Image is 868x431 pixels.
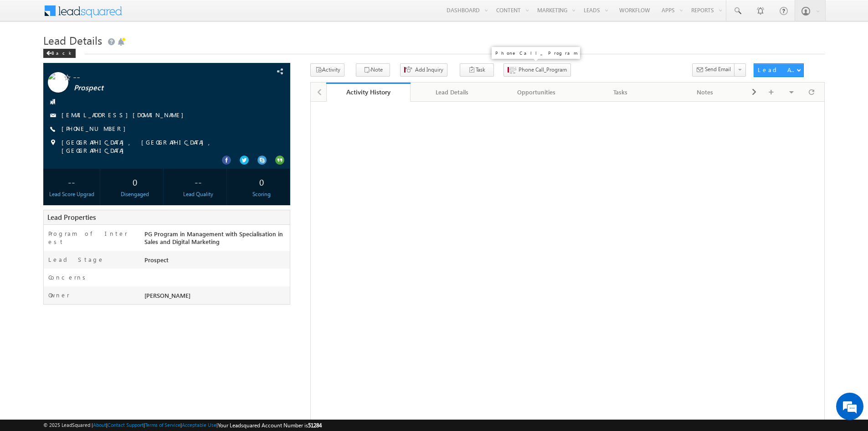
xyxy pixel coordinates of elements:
span: Add Inquiry [415,66,443,74]
a: Terms of Service [145,422,180,428]
button: Lead Actions [754,63,804,77]
div: Notes [670,87,739,98]
a: [EMAIL_ADDRESS][DOMAIN_NAME] [62,111,188,119]
div: Prospect [142,255,290,268]
a: Tasks [579,83,663,102]
div: Back [43,49,76,58]
button: Note [356,63,390,77]
a: Lead Details [411,83,495,102]
span: Prospect [74,83,228,93]
div: 0 [109,173,161,190]
div: Tasks [586,87,655,98]
button: Send Email [692,63,735,77]
a: Opportunities [495,83,579,102]
span: Lead Details [43,33,102,47]
button: Phone Call_Program [503,63,571,77]
div: Lead Score Upgrad [46,190,98,198]
div: Disengaged [109,190,161,198]
div: -- [172,173,224,190]
label: Owner [48,291,70,299]
span: Lead Properties [47,213,96,222]
div: Lead Quality [172,190,224,198]
div: Activity History [333,88,404,96]
span: Phone Call_Program [519,66,567,74]
div: Scoring [236,190,288,198]
span: Your Leadsquared Account Number is [218,422,322,429]
label: Concerns [48,273,89,281]
a: Acceptable Use [182,422,216,428]
span: © 2025 LeadSquared | | | | | [43,421,322,430]
button: Task [460,63,494,77]
label: Lead Stage [48,255,104,264]
div: Lead Details [418,87,487,98]
a: Notes [663,83,747,102]
a: Activity History [326,83,411,102]
button: Add Inquiry [400,63,447,77]
a: Contact Support [108,422,144,428]
a: About [93,422,106,428]
a: Back [43,48,80,56]
span: Send Email [705,65,731,73]
span: -- [73,72,227,81]
p: Phone Call_Program [495,50,576,56]
div: Lead Actions [758,66,796,74]
div: -- [46,173,98,190]
div: PG Program in Management with Specialisation in Sales and Digital Marketing [142,229,290,250]
span: [PERSON_NAME] [144,291,190,299]
div: Opportunities [502,87,571,98]
img: Profile photo [48,72,68,96]
span: [GEOGRAPHIC_DATA], [GEOGRAPHIC_DATA], [GEOGRAPHIC_DATA] [62,138,264,155]
div: 0 [236,173,288,190]
label: Program of Interest [48,229,133,246]
span: [PHONE_NUMBER] [62,125,130,134]
span: 51284 [308,422,322,429]
button: Activity [310,63,344,77]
